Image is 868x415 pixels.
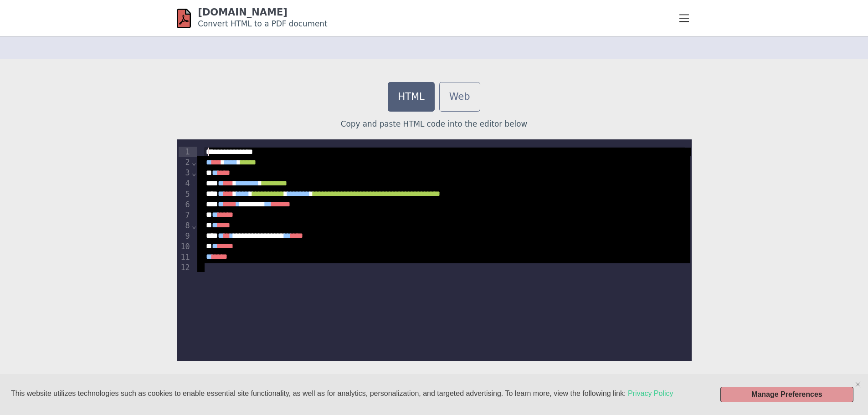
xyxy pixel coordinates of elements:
[179,210,191,220] div: 7
[198,19,327,28] small: Convert HTML to a PDF document
[179,189,191,200] div: 5
[179,157,191,168] div: 2
[179,168,191,178] div: 3
[179,220,191,231] div: 8
[388,82,434,112] a: HTML
[198,7,288,18] a: [DOMAIN_NAME]
[191,158,197,167] span: Fold line
[179,262,191,273] div: 12
[177,118,692,130] p: Copy and paste HTML code into the editor below
[179,231,191,241] div: 9
[439,82,480,112] a: Web
[628,389,673,398] a: Privacy Policy
[191,168,197,177] span: Fold line
[191,221,197,230] span: Fold line
[177,8,191,29] img: html-pdf.net
[179,252,191,262] div: 11
[179,178,191,189] div: 4
[720,387,853,402] button: Manage Preferences
[11,389,628,397] span: This website utilizes technologies such as cookies to enable essential site functionality, as wel...
[179,241,191,252] div: 10
[179,200,191,210] div: 6
[179,147,191,157] div: 1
